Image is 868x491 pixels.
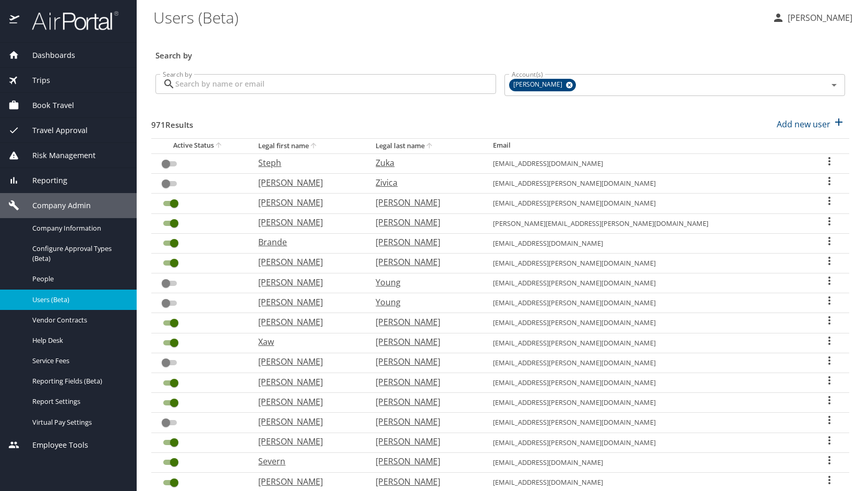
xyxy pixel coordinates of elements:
td: [EMAIL_ADDRESS][DOMAIN_NAME] [485,233,809,253]
p: [PERSON_NAME] [258,176,355,189]
span: Risk Management [19,150,95,161]
td: [EMAIL_ADDRESS][PERSON_NAME][DOMAIN_NAME] [485,393,809,413]
button: Open [827,78,841,92]
p: [PERSON_NAME] [376,355,472,368]
span: Dashboards [19,50,75,61]
span: Trips [19,75,50,86]
p: [PERSON_NAME] [258,415,355,428]
p: [PERSON_NAME] [258,276,355,289]
p: [PERSON_NAME] [258,355,355,368]
p: [PERSON_NAME] [258,316,355,328]
p: [PERSON_NAME] [258,396,355,408]
td: [EMAIL_ADDRESS][DOMAIN_NAME] [485,452,809,472]
p: [PERSON_NAME] [785,11,852,24]
span: Virtual Pay Settings [32,417,124,427]
button: sort [425,141,435,151]
span: Configure Approval Types (Beta) [32,244,124,264]
span: [PERSON_NAME] [509,79,569,90]
td: [EMAIL_ADDRESS][PERSON_NAME][DOMAIN_NAME] [485,373,809,393]
td: [EMAIL_ADDRESS][DOMAIN_NAME] [485,153,809,173]
span: Service Fees [32,356,124,366]
td: [EMAIL_ADDRESS][PERSON_NAME][DOMAIN_NAME] [485,253,809,273]
td: [EMAIL_ADDRESS][PERSON_NAME][DOMAIN_NAME] [485,413,809,433]
p: [PERSON_NAME] [376,256,472,268]
button: sort [214,141,224,151]
td: [EMAIL_ADDRESS][PERSON_NAME][DOMAIN_NAME] [485,353,809,373]
input: Search by name or email [175,74,496,94]
p: [PERSON_NAME] [376,455,472,468]
th: Active Status [151,138,250,153]
p: Brande [258,236,355,248]
h3: 971 Results [151,113,193,131]
p: Steph [258,157,355,169]
p: [PERSON_NAME] [376,336,472,348]
p: Zuka [376,157,472,169]
td: [EMAIL_ADDRESS][PERSON_NAME][DOMAIN_NAME] [485,433,809,452]
p: [PERSON_NAME] [258,216,355,229]
div: [PERSON_NAME] [509,79,576,91]
p: [PERSON_NAME] [258,196,355,209]
p: [PERSON_NAME] [376,396,472,408]
span: Book Travel [19,100,74,111]
p: Zivica [376,176,472,189]
button: sort [309,141,319,151]
td: [EMAIL_ADDRESS][PERSON_NAME][DOMAIN_NAME] [485,313,809,333]
span: Users (Beta) [32,295,124,305]
p: [PERSON_NAME] [376,475,472,488]
p: [PERSON_NAME] [258,256,355,268]
th: Legal last name [367,138,485,153]
td: [PERSON_NAME][EMAIL_ADDRESS][PERSON_NAME][DOMAIN_NAME] [485,213,809,233]
p: Young [376,276,472,289]
button: Add new user [773,113,849,136]
td: [EMAIL_ADDRESS][PERSON_NAME][DOMAIN_NAME] [485,273,809,293]
td: [EMAIL_ADDRESS][PERSON_NAME][DOMAIN_NAME] [485,174,809,194]
p: [PERSON_NAME] [258,296,355,308]
p: [PERSON_NAME] [376,316,472,328]
p: [PERSON_NAME] [376,216,472,229]
span: Reporting [19,175,67,186]
td: [EMAIL_ADDRESS][PERSON_NAME][DOMAIN_NAME] [485,333,809,353]
h1: Users (Beta) [153,1,764,33]
p: Xaw [258,336,355,348]
span: Company Admin [19,200,91,211]
span: Report Settings [32,397,124,406]
p: Young [376,296,472,308]
span: People [32,274,124,284]
p: [PERSON_NAME] [376,236,472,248]
button: [PERSON_NAME] [768,8,857,27]
p: [PERSON_NAME] [376,415,472,428]
p: Severn [258,455,355,468]
h3: Search by [155,43,845,62]
span: Reporting Fields (Beta) [32,376,124,386]
p: [PERSON_NAME] [376,376,472,388]
span: Help Desk [32,336,124,345]
img: airportal-logo.png [20,10,118,31]
span: Travel Approval [19,125,88,136]
span: Company Information [32,223,124,233]
td: [EMAIL_ADDRESS][PERSON_NAME][DOMAIN_NAME] [485,293,809,313]
p: [PERSON_NAME] [258,435,355,448]
p: Add new user [777,118,830,130]
span: Employee Tools [19,439,88,451]
span: Vendor Contracts [32,315,124,325]
th: Email [485,138,809,153]
p: [PERSON_NAME] [376,196,472,209]
p: [PERSON_NAME] [258,475,355,488]
th: Legal first name [250,138,367,153]
p: [PERSON_NAME] [258,376,355,388]
td: [EMAIL_ADDRESS][PERSON_NAME][DOMAIN_NAME] [485,194,809,213]
p: [PERSON_NAME] [376,435,472,448]
img: icon-airportal.png [9,10,20,31]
